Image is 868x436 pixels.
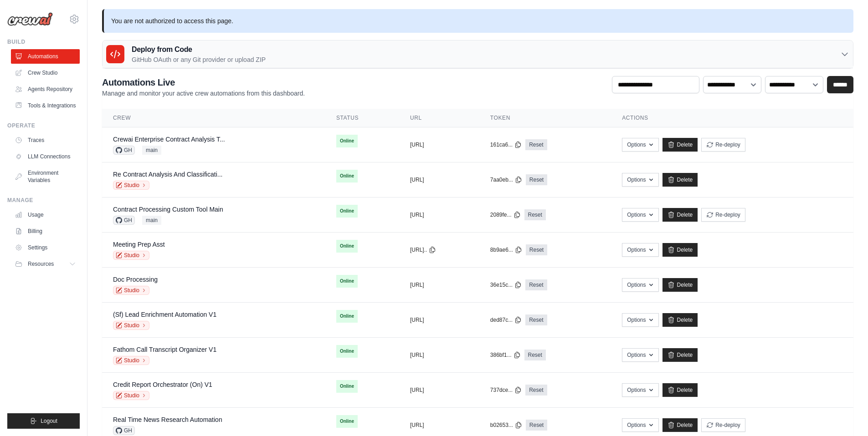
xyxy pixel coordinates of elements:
h2: Automations Live [102,76,305,89]
button: Re-deploy [701,208,745,222]
a: Studio [113,356,149,365]
a: Reset [525,139,547,150]
th: Status [325,109,399,127]
button: Resources [11,257,80,271]
a: Reset [525,385,547,395]
a: Agents Repository [11,82,80,96]
a: Automations [11,49,80,64]
button: Options [622,313,659,327]
button: Options [622,243,659,257]
button: 7aa0eb... [490,176,522,183]
span: GH [113,216,135,225]
button: Options [622,418,659,432]
th: Crew [102,109,325,127]
a: Delete [663,383,698,397]
span: Resources [28,260,54,268]
button: 386bf1... [490,351,521,359]
a: Billing [11,224,80,238]
a: Settings [11,240,80,255]
a: Delete [663,138,698,152]
span: Online [336,205,358,218]
button: Re-deploy [701,418,745,432]
a: Meeting Prep Asst [113,241,165,248]
span: main [142,216,161,225]
span: Online [336,275,358,288]
a: Delete [663,243,698,257]
button: 2089fe... [490,211,521,218]
button: Options [622,138,659,152]
p: Manage and monitor your active crew automations from this dashboard. [102,89,305,98]
th: Token [479,109,611,127]
span: Online [336,345,358,358]
span: GH [113,426,135,435]
span: Online [336,310,358,323]
div: Operate [7,122,80,129]
a: Studio [113,391,149,400]
a: Usage [11,208,80,222]
a: Reset [524,209,546,220]
a: Reset [525,279,547,290]
img: Logo [7,12,53,26]
a: Doc Processing [113,276,158,283]
a: Delete [663,313,698,327]
span: Online [336,380,358,393]
p: You are not authorized to access this page. [102,9,853,33]
a: Studio [113,181,149,190]
a: Reset [525,314,547,325]
a: Studio [113,286,149,295]
a: Delete [663,418,698,432]
button: 36e15c... [490,281,522,289]
a: Crewai Enterprise Contract Analysis T... [113,136,225,143]
a: Credit Report Orchestrator (On) V1 [113,381,212,388]
span: Online [336,240,358,253]
a: (Sf) Lead Enrichment Automation V1 [113,311,216,318]
button: Options [622,383,659,397]
button: 8b9ae6... [490,246,522,253]
span: Logout [41,417,57,425]
button: Options [622,278,659,292]
span: GH [113,146,135,155]
a: Traces [11,133,80,147]
button: b02653... [490,421,522,429]
a: Environment Variables [11,166,80,188]
a: Re Contract Analysis And Classificati... [113,171,222,178]
button: ded87c... [490,316,522,324]
a: Fathom Call Transcript Organizer V1 [113,346,216,353]
a: Reset [526,174,547,185]
button: Logout [7,413,80,429]
span: Online [336,415,358,428]
th: URL [399,109,479,127]
a: Real Time News Research Automation [113,416,222,423]
button: 161ca6... [490,141,522,148]
a: Delete [663,173,698,187]
th: Actions [611,109,853,127]
a: LLM Connections [11,149,80,164]
button: 737dce... [490,386,522,394]
span: Online [336,135,358,147]
a: Crew Studio [11,66,80,80]
a: Studio [113,251,149,260]
a: Studio [113,321,149,330]
a: Delete [663,208,698,222]
p: GitHub OAuth or any Git provider or upload ZIP [132,55,266,64]
button: Options [622,173,659,187]
button: Options [622,208,659,222]
button: Re-deploy [701,138,745,152]
div: Build [7,38,80,46]
a: Contract Processing Custom Tool Main [113,206,223,213]
a: Delete [663,278,698,292]
div: Manage [7,197,80,204]
a: Delete [663,348,698,362]
span: Online [336,170,358,183]
span: main [142,146,161,155]
a: Reset [526,420,547,431]
h3: Deploy from Code [132,44,266,55]
a: Tools & Integrations [11,98,80,113]
button: Options [622,348,659,362]
a: Reset [524,350,546,360]
a: Reset [526,244,547,255]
